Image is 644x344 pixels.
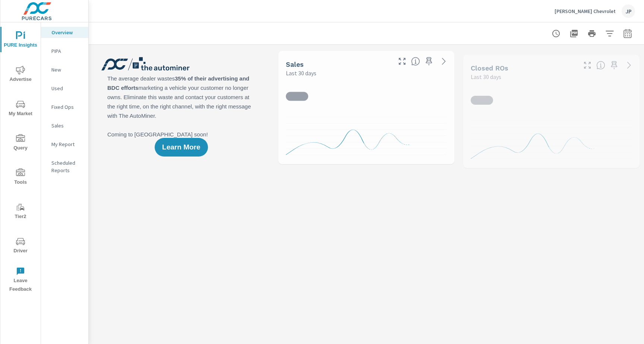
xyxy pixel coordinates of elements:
[423,56,435,67] span: Save this to your personalized report
[3,237,38,255] span: Driver
[411,57,420,66] span: Number of vehicles sold by the dealership over the selected date range. [Source: This data is sou...
[51,159,82,174] p: Scheduled Reports
[3,66,38,84] span: Advertise
[51,29,82,36] p: Overview
[3,267,38,294] span: Leave Feedback
[286,69,316,78] p: Last 30 days
[41,64,88,75] div: New
[438,56,450,67] a: See more details in report
[566,26,581,41] button: "Export Report to PDF"
[3,168,38,187] span: Tools
[51,66,82,73] p: New
[584,26,599,41] button: Print Report
[41,120,88,131] div: Sales
[162,144,200,151] span: Learn More
[51,103,82,111] p: Fixed Ops
[51,47,82,55] p: PIPA
[41,27,88,38] div: Overview
[471,64,508,72] h5: Closed ROs
[623,59,635,71] a: See more details in report
[608,59,620,71] span: Save this to your personalized report
[41,83,88,94] div: Used
[3,31,38,50] span: PURE Insights
[620,26,635,41] button: Select Date Range
[3,134,38,152] span: Query
[41,45,88,57] div: PIPA
[3,100,38,118] span: My Market
[555,8,616,15] p: [PERSON_NAME] Chevrolet
[155,138,208,157] button: Learn More
[396,56,408,67] button: Make Fullscreen
[0,22,41,297] div: nav menu
[471,72,501,81] p: Last 30 days
[622,4,635,18] div: JP
[51,85,82,92] p: Used
[581,59,593,71] button: Make Fullscreen
[41,139,88,150] div: My Report
[596,61,605,70] span: Number of Repair Orders Closed by the selected dealership group over the selected time range. [So...
[51,122,82,129] p: Sales
[602,26,617,41] button: Apply Filters
[51,141,82,148] p: My Report
[286,60,304,68] h5: Sales
[41,157,88,176] div: Scheduled Reports
[41,101,88,113] div: Fixed Ops
[3,203,38,221] span: Tier2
